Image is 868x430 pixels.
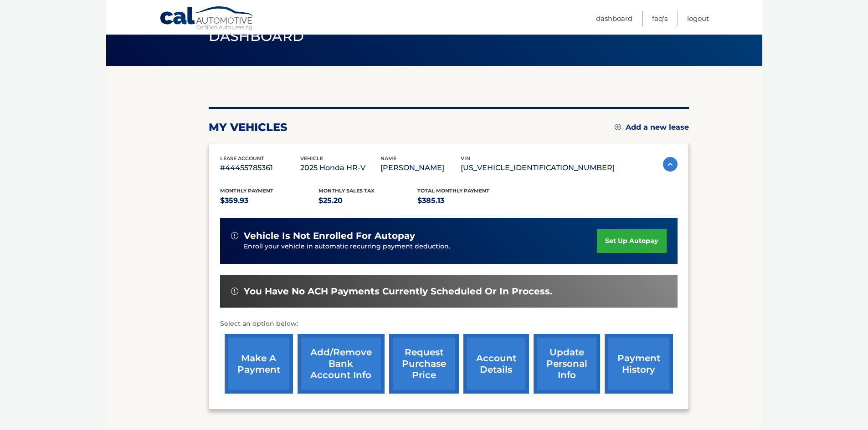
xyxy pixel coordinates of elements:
[220,155,264,162] span: lease account
[534,334,600,394] a: update personal info
[220,194,319,207] p: $359.93
[380,162,461,174] p: [PERSON_NAME]
[417,187,489,194] span: Total Monthly Payment
[461,155,470,162] span: vin
[209,121,288,134] h2: my vehicles
[244,286,552,297] span: You have no ACH payments currently scheduled or in process.
[225,334,293,394] a: make a payment
[300,155,323,162] span: vehicle
[209,28,304,45] span: Dashboard
[380,155,396,162] span: name
[615,123,689,132] a: Add a new lease
[231,232,238,239] img: alert-white.svg
[318,194,417,207] p: $25.20
[231,288,238,295] img: alert-white.svg
[417,194,516,207] p: $385.13
[318,187,375,194] span: Monthly sales Tax
[159,6,255,32] a: Cal Automotive
[389,334,459,394] a: request purchase price
[663,157,678,172] img: accordion-active.svg
[596,11,632,26] a: Dashboard
[220,187,273,194] span: Monthly Payment
[597,229,666,253] a: set up autopay
[687,11,709,26] a: Logout
[298,334,385,394] a: Add/Remove bank account info
[615,124,621,130] img: add.svg
[463,334,529,394] a: account details
[244,230,415,242] span: vehicle is not enrolled for autopay
[461,162,615,174] p: [US_VEHICLE_IDENTIFICATION_NUMBER]
[300,162,380,174] p: 2025 Honda HR-V
[244,242,597,252] p: Enroll your vehicle in automatic recurring payment deduction.
[652,11,668,26] a: FAQ's
[220,162,300,174] p: #44455785361
[220,319,678,329] p: Select an option below:
[605,334,673,394] a: payment history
